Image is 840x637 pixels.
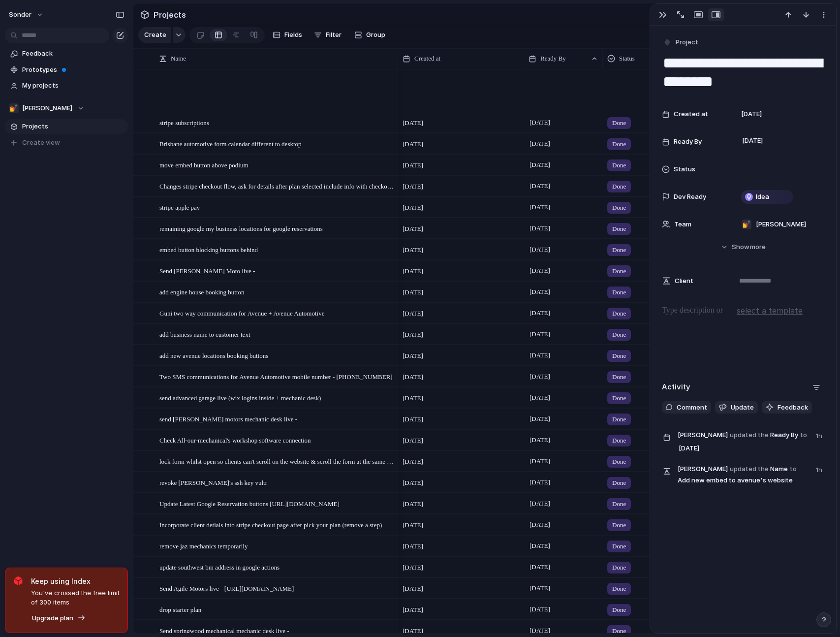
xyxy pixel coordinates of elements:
[527,223,553,234] span: [DATE]
[527,371,553,382] span: [DATE]
[159,117,209,128] span: stripe subscriptions
[138,27,171,43] button: Create
[403,266,423,276] span: [DATE]
[527,434,553,446] span: [DATE]
[527,180,553,192] span: [DATE]
[22,103,72,113] span: [PERSON_NAME]
[527,561,553,573] span: [DATE]
[527,413,553,425] span: [DATE]
[403,224,423,234] span: [DATE]
[612,393,626,403] span: Done
[159,519,382,530] span: Incorporate client detials into stripe checkout page after pick your plan (remove a step)
[677,403,707,413] span: Comment
[612,372,626,382] span: Done
[22,138,60,148] span: Create view
[676,37,698,47] span: Project
[366,30,385,40] span: Group
[612,457,626,467] span: Done
[403,203,423,213] span: [DATE]
[5,46,128,61] a: Feedback
[159,392,321,403] span: send advanced garage live (wix logins inside + mechanic desk)
[661,35,701,50] button: Project
[527,117,553,128] span: [DATE]
[5,119,128,134] a: Projects
[31,576,120,586] span: Keep using Index
[527,138,553,150] span: [DATE]
[612,436,626,446] span: Done
[662,382,690,393] h2: Activity
[527,350,553,361] span: [DATE]
[674,220,691,229] span: Team
[756,220,806,229] span: [PERSON_NAME]
[612,478,626,488] span: Done
[662,401,711,414] button: Comment
[612,605,626,615] span: Done
[678,429,810,455] span: Ready By
[527,625,553,637] span: [DATE]
[22,122,124,131] span: Projects
[403,478,423,488] span: [DATE]
[612,309,626,318] span: Done
[527,392,553,404] span: [DATE]
[612,351,626,361] span: Done
[737,305,803,317] span: select a template
[159,159,249,170] span: move embed button above podium
[403,457,423,467] span: [DATE]
[5,101,128,116] button: 💅[PERSON_NAME]
[612,224,626,234] span: Done
[612,139,626,149] span: Done
[742,220,751,229] div: 💅
[326,30,342,40] span: Filter
[816,429,824,441] span: 1h
[159,625,289,636] span: Send springwood mechanical mechanic desk live -
[403,605,423,615] span: [DATE]
[678,430,728,440] span: [PERSON_NAME]
[790,464,797,474] span: to
[159,286,245,297] span: add engine house booking button
[612,563,626,573] span: Done
[403,563,423,573] span: [DATE]
[527,265,553,277] span: [DATE]
[612,160,626,170] span: Done
[612,118,626,128] span: Done
[4,7,49,23] button: sonder
[735,303,804,318] button: select a template
[269,27,306,43] button: Fields
[31,588,120,607] span: You've crossed the free limit of 300 items
[403,372,423,382] span: [DATE]
[349,27,390,43] button: Group
[674,137,702,147] span: Ready By
[403,499,423,509] span: [DATE]
[403,330,423,340] span: [DATE]
[527,159,553,171] span: [DATE]
[403,584,423,594] span: [DATE]
[32,613,73,623] span: Upgrade plan
[678,464,728,474] span: [PERSON_NAME]
[403,541,423,551] span: [DATE]
[732,242,749,252] span: Show
[159,350,268,361] span: add new avenue locations booking buttons
[612,626,626,636] span: Done
[612,414,626,424] span: Done
[403,351,423,361] span: [DATE]
[678,463,810,485] span: Name Add new embed to avenue's website
[527,477,553,488] span: [DATE]
[403,393,423,403] span: [DATE]
[403,436,423,446] span: [DATE]
[674,109,708,119] span: Created at
[403,287,423,297] span: [DATE]
[159,371,393,382] span: Two SMS communications for Avenue Automotive mobile number - [PHONE_NUMBER]
[159,434,311,446] span: Check All-our-mechanical's workshop software connection
[527,498,553,510] span: [DATE]
[741,109,762,119] span: [DATE]
[527,455,553,467] span: [DATE]
[403,309,423,318] span: [DATE]
[800,430,807,440] span: to
[612,287,626,297] span: Done
[29,611,89,625] button: Upgrade plan
[527,540,553,552] span: [DATE]
[414,54,440,64] span: Created at
[5,63,128,77] a: Prototypes
[159,455,395,467] span: lock form whilst open so clients can't scroll on the website & scroll the form at the same time
[527,604,553,615] span: [DATE]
